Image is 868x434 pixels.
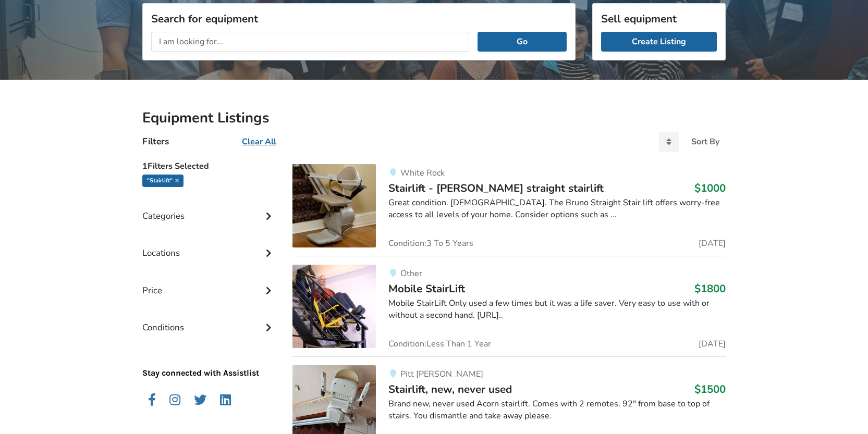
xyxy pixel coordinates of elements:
[388,239,473,247] span: Condition: 3 To 5 Years
[694,382,726,396] h3: $1500
[601,32,717,52] a: Create Listing
[478,32,567,52] button: Go
[142,156,276,175] h5: 1 Filters Selected
[142,135,169,147] h4: Filters
[691,138,719,146] div: Sort By
[388,181,604,195] span: Stairlift - [PERSON_NAME] straight stairlift
[699,239,726,247] span: [DATE]
[694,282,726,295] h3: $1800
[388,398,726,422] div: Brand new, never used Acorn stairlift. Comes with 2 remotes. 92" from base to top of stairs. You ...
[601,12,717,26] h3: Sell equipment
[694,181,726,195] h3: $1000
[142,301,276,338] div: Conditions
[388,197,726,221] div: Great condition. [DEMOGRAPHIC_DATA]. The Bruno Straight Stair lift offers worry-free access to al...
[292,256,726,356] a: mobility-mobile stairlift OtherMobile StairLift$1800Mobile StairLift Only used a few times but it...
[151,32,469,52] input: I am looking for...
[142,338,276,379] p: Stay connected with Assistlist
[292,164,726,256] a: mobility-stairlift - bruno straight stairliftWhite RockStairlift - [PERSON_NAME] straight stairli...
[400,368,483,380] span: Pitt [PERSON_NAME]
[142,175,184,187] div: "Stairlift"
[142,190,276,227] div: Categories
[242,136,276,147] u: Clear All
[292,164,376,247] img: mobility-stairlift - bruno straight stairlift
[699,340,726,348] span: [DATE]
[388,297,726,321] div: Mobile StairLift Only used a few times but it was a life saver. Very easy to use with or without ...
[388,281,465,296] span: Mobile StairLift
[388,340,491,348] span: Condition: Less Than 1 Year
[142,109,726,127] h2: Equipment Listings
[151,12,567,26] h3: Search for equipment
[400,167,445,179] span: White Rock
[142,227,276,264] div: Locations
[142,264,276,301] div: Price
[292,265,376,348] img: mobility-mobile stairlift
[388,382,512,396] span: Stairlift, new, never used
[400,268,422,279] span: Other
